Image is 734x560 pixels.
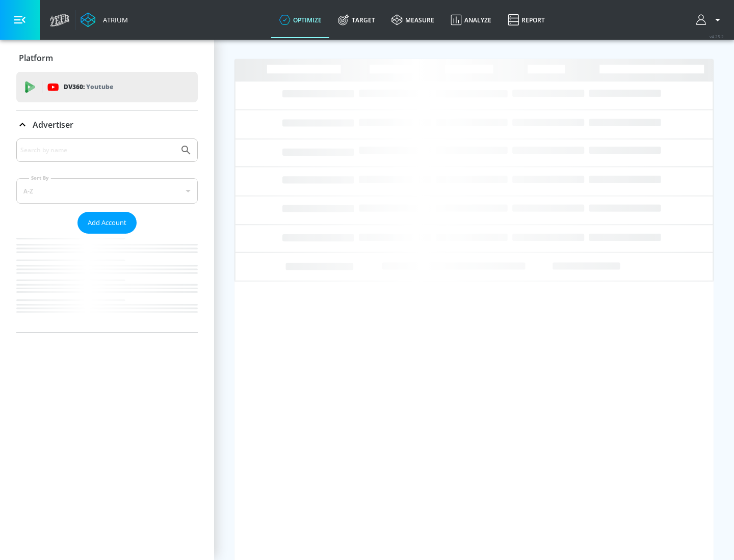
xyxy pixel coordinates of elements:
p: DV360: [64,81,113,93]
a: Atrium [81,12,128,27]
a: measure [383,2,442,38]
a: optimize [271,2,330,38]
div: Advertiser [16,138,198,332]
a: Target [330,2,383,38]
div: Advertiser [16,110,198,139]
p: Platform [19,52,53,64]
button: Add Account [77,212,137,234]
input: Search by name [20,144,175,157]
label: Sort By [29,175,51,181]
a: Analyze [442,2,500,38]
span: Add Account [88,217,126,229]
p: Advertiser [33,119,73,130]
p: Youtube [86,81,113,92]
div: Atrium [99,15,128,24]
div: DV360: Youtube [16,72,198,102]
div: Platform [16,44,198,72]
nav: list of Advertiser [16,234,198,332]
div: A-Z [16,178,198,204]
a: Report [500,2,553,38]
span: v 4.25.2 [710,34,724,39]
